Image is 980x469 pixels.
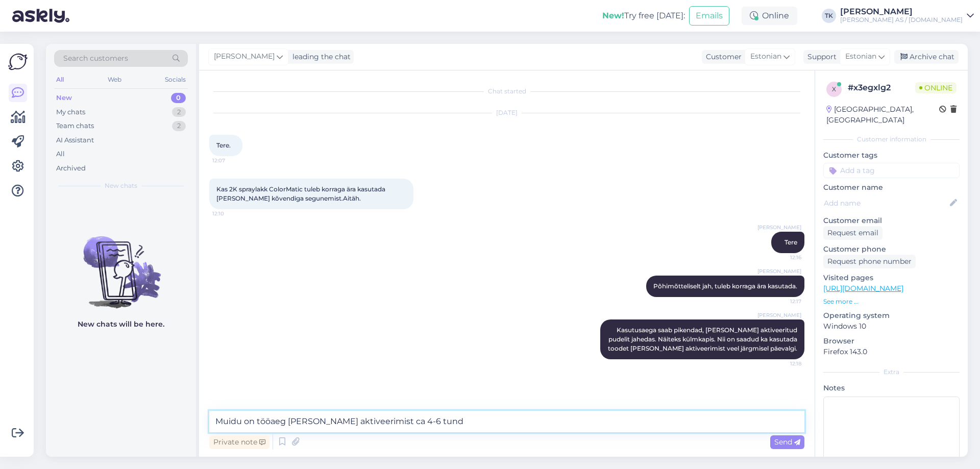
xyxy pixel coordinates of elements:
div: Try free [DATE]: [602,10,685,22]
div: Request phone number [823,255,916,268]
span: Tere. [216,141,231,149]
b: New! [602,11,624,20]
span: x [832,85,836,93]
span: [PERSON_NAME] [757,224,801,231]
div: 2 [172,107,186,117]
div: Socials [163,73,188,86]
div: [PERSON_NAME] AS / [DOMAIN_NAME] [840,16,963,24]
p: Browser [823,336,960,347]
span: New chats [105,181,137,190]
p: Customer email [823,215,960,226]
p: See more ... [823,297,960,306]
button: Emails [689,6,729,26]
p: Visited pages [823,273,960,283]
span: Kasutusaega saab pikendad, [PERSON_NAME] aktiveeritud pudelit jahedas. Näiteks külmkapis. Nii on ... [608,326,799,352]
span: Tere [785,238,797,246]
div: Archive chat [894,50,959,64]
div: 2 [172,121,186,131]
span: 12:17 [763,298,801,305]
p: Windows 10 [823,321,960,332]
span: 12:18 [763,360,801,367]
div: My chats [56,107,85,117]
div: TK [822,9,836,23]
p: New chats will be here. [78,319,164,330]
div: Online [742,7,797,25]
div: Web [106,73,124,86]
p: Firefox 143.0 [823,347,960,357]
span: [PERSON_NAME] [214,51,275,62]
img: No chats [46,218,196,310]
div: Request email [823,226,883,240]
div: AI Assistant [56,135,94,145]
span: Põhimõtteliselt jah, tuleb korraga ära kasutada. [653,282,797,290]
span: 12:07 [212,157,251,164]
div: All [54,73,66,86]
a: [URL][DOMAIN_NAME] [823,284,903,293]
div: Customer information [823,135,960,144]
span: 12:16 [763,254,801,261]
img: Askly Logo [8,52,28,71]
div: Chat started [209,87,804,96]
div: Team chats [56,121,94,131]
div: Archived [56,163,86,174]
span: Search customers [63,53,128,64]
div: # x3egxlg2 [848,82,915,94]
div: 0 [171,93,186,103]
span: Kas 2K spraylakk ColorMatic tuleb korraga ära kasutada [PERSON_NAME] kõvendiga segunemist.Aitäh. [216,185,387,202]
div: New [56,93,72,103]
span: [PERSON_NAME] [757,267,801,275]
span: Estonian [845,51,876,62]
span: 12:10 [212,210,251,217]
div: [PERSON_NAME] [840,8,963,16]
div: leading the chat [288,52,351,62]
p: Customer name [823,182,960,193]
input: Add name [824,198,948,209]
div: Support [803,52,837,62]
span: Estonian [750,51,781,62]
p: Notes [823,383,960,393]
div: Extra [823,367,960,377]
div: Customer [702,52,742,62]
textarea: Muidu on tööaeg [PERSON_NAME] aktiveerimist ca 4-6 tund [209,411,804,432]
div: [DATE] [209,108,804,117]
p: Customer phone [823,244,960,255]
input: Add a tag [823,163,960,178]
div: All [56,149,65,159]
span: Send [774,437,800,447]
p: Customer tags [823,150,960,161]
span: Online [915,82,957,93]
a: [PERSON_NAME][PERSON_NAME] AS / [DOMAIN_NAME] [840,8,974,24]
div: Private note [209,435,269,449]
div: [GEOGRAPHIC_DATA], [GEOGRAPHIC_DATA] [826,104,939,126]
p: Operating system [823,310,960,321]
span: [PERSON_NAME] [757,311,801,319]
